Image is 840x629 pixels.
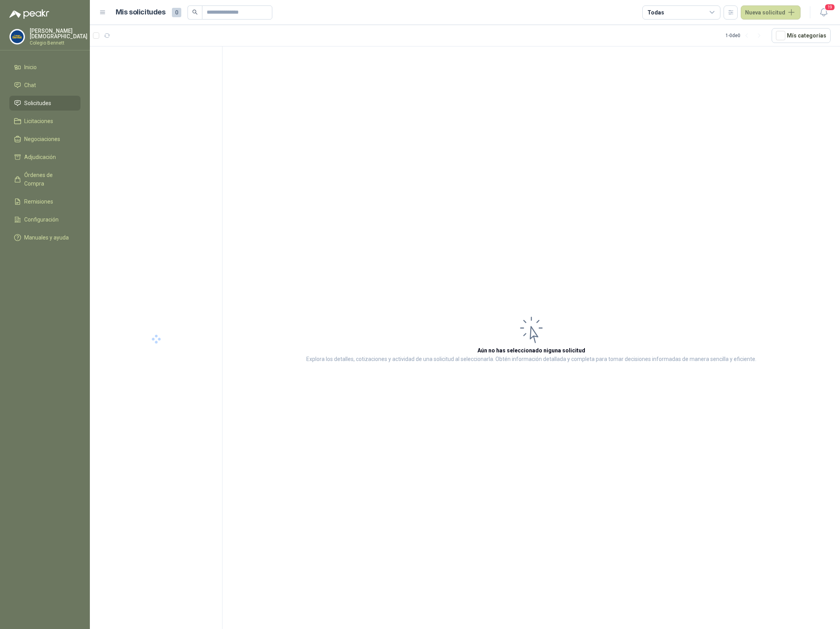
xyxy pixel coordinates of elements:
[30,28,88,39] p: [PERSON_NAME] [DEMOGRAPHIC_DATA]
[24,153,56,161] span: Adjudicación
[817,5,831,20] button: 19
[24,99,51,107] span: Solicitudes
[9,168,80,191] a: Órdenes de Compra
[30,41,88,45] p: Colegio Bennett
[9,212,80,227] a: Configuración
[9,114,80,129] a: Licitaciones
[9,132,80,147] a: Negociaciones
[9,9,49,19] img: Logo peakr
[9,150,80,164] a: Adjudicación
[24,233,69,242] span: Manuales y ayuda
[9,194,80,209] a: Remisiones
[10,29,25,44] img: Company Logo
[306,355,756,364] p: Explora los detalles, cotizaciones y actividad de una solicitud al seleccionarla. Obtén informaci...
[192,9,198,15] span: search
[9,96,80,111] a: Solicitudes
[24,135,60,143] span: Negociaciones
[772,28,831,43] button: Mís categorías
[741,5,801,20] button: Nueva solicitud
[24,215,59,224] span: Configuración
[647,8,664,17] div: Todas
[9,78,80,93] a: Chat
[24,81,36,89] span: Chat
[726,29,765,42] div: 1 - 0 de 0
[116,7,166,18] h1: Mis solicitudes
[9,60,80,75] a: Inicio
[24,197,53,206] span: Remisiones
[9,230,80,245] a: Manuales y ayuda
[477,346,585,355] h3: Aún no has seleccionado niguna solicitud
[24,63,37,71] span: Inicio
[172,8,181,17] span: 0
[824,4,835,11] span: 19
[24,171,73,188] span: Órdenes de Compra
[24,117,53,125] span: Licitaciones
